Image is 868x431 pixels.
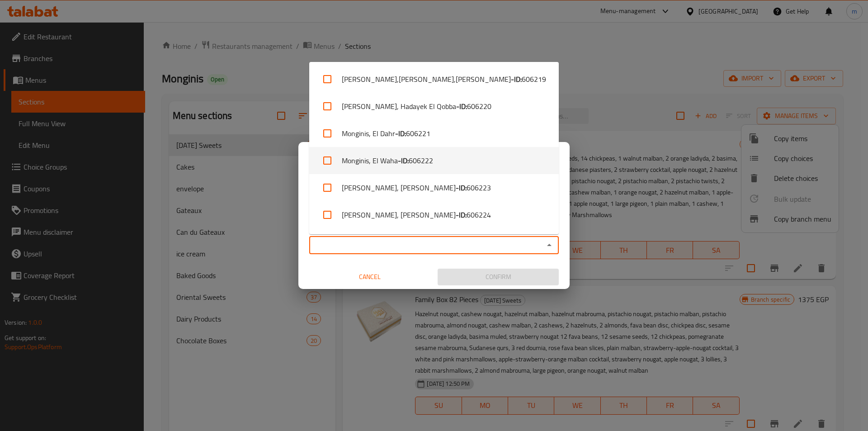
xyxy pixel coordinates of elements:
[309,201,559,228] li: [PERSON_NAME], [PERSON_NAME]
[309,120,559,147] li: Monginis, El Dahr
[456,101,467,112] b: - ID:
[467,209,491,220] span: 606224
[456,209,467,220] b: - ID:
[522,74,546,85] span: 606219
[409,155,433,166] span: 606222
[511,74,522,85] b: - ID:
[406,128,430,139] span: 606221
[456,182,467,193] b: - ID:
[309,228,559,256] li: Monginis, [GEOGRAPHIC_DATA]
[467,101,491,112] span: 606220
[543,239,556,251] button: Close
[309,174,559,201] li: [PERSON_NAME], [PERSON_NAME]
[309,147,559,174] li: Monginis, El Waha
[467,182,491,193] span: 606223
[398,155,409,166] b: - ID:
[309,269,430,285] button: Cancel
[309,66,559,93] li: [PERSON_NAME],[PERSON_NAME],[PERSON_NAME]
[395,128,406,139] b: - ID:
[313,271,427,283] span: Cancel
[309,93,559,120] li: [PERSON_NAME], Hadayek El Qobba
